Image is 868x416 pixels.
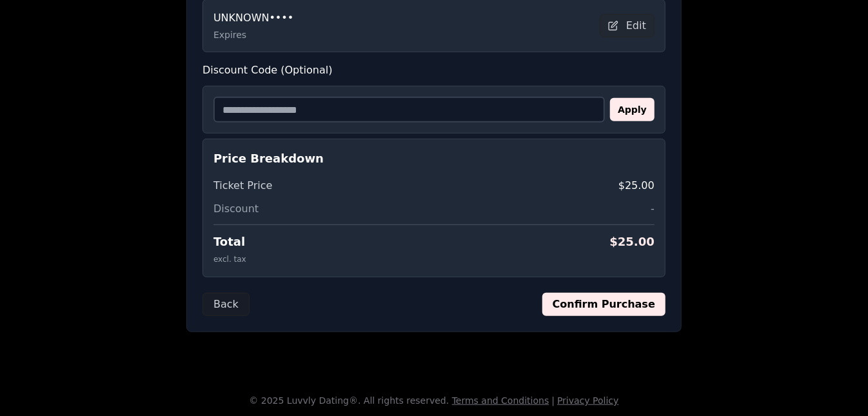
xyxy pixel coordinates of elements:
span: $ 25.00 [610,233,655,251]
a: Terms and Conditions [452,395,549,406]
button: Apply [610,98,655,121]
button: Edit [600,14,655,37]
span: - [651,201,655,217]
button: Confirm Purchase [542,293,666,316]
span: UNKNOWN •••• [213,10,293,26]
span: $25.00 [618,178,655,193]
span: | [551,395,555,406]
span: Discount [213,201,259,217]
span: excl. tax [213,255,246,264]
span: Total [213,233,245,251]
span: Ticket Price [213,178,272,193]
label: Discount Code (Optional) [202,63,666,78]
a: Privacy Policy [557,395,618,406]
p: Expires [213,28,293,41]
h4: Price Breakdown [213,150,655,168]
button: Back [202,293,250,316]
